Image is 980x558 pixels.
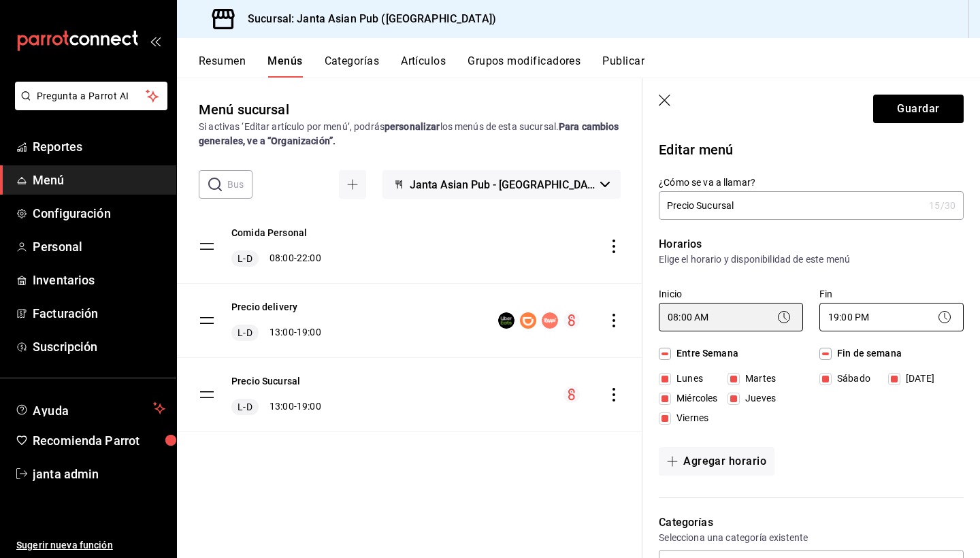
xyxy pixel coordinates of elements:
span: janta admin [33,465,165,483]
button: actions [607,388,621,401]
div: 15 /30 [929,199,955,212]
p: Horarios [659,236,964,252]
span: Viernes [671,411,708,425]
strong: personalizar [385,121,440,132]
button: drag [199,238,215,255]
div: 13:00 - 19:00 [231,399,321,415]
span: Martes [740,372,776,386]
span: Miércoles [671,391,717,406]
input: Buscar menú [227,171,252,198]
label: Fin [819,289,964,299]
div: Menú sucursal [199,99,289,120]
button: Precio delivery [231,300,297,314]
span: Recomienda Parrot [33,431,165,450]
button: Grupos modificadores [468,54,581,78]
button: open_drawer_menu [150,35,161,46]
span: Ayuda [33,400,148,416]
p: Selecciona una categoría existente [659,531,964,544]
button: Resumen [199,54,246,78]
div: 19:00 PM [819,303,964,331]
span: Reportes [33,137,165,156]
div: 08:00 - 22:00 [231,250,321,267]
span: L-D [235,326,255,340]
button: Precio Sucursal [231,374,300,388]
p: Editar menú [659,139,964,160]
button: drag [199,312,215,329]
span: Sugerir nueva función [16,538,165,553]
span: Inventarios [33,271,165,289]
span: Suscripción [33,338,165,356]
button: Agregar horario [659,447,774,476]
span: Menú [33,171,165,189]
button: Categorías [325,54,380,78]
button: Janta Asian Pub - [GEOGRAPHIC_DATA] [382,170,621,199]
label: ¿Cómo se va a llamar? [659,178,964,187]
button: Publicar [602,54,644,78]
button: Comida Personal [231,226,307,240]
span: Personal [33,237,165,256]
button: Guardar [873,95,964,123]
p: Categorías [659,514,964,531]
button: Menús [267,54,302,78]
div: 13:00 - 19:00 [231,325,321,341]
button: drag [199,387,215,403]
div: 08:00 AM [659,303,803,331]
span: Configuración [33,204,165,223]
span: Facturación [33,304,165,323]
span: Janta Asian Pub - [GEOGRAPHIC_DATA] [410,178,595,191]
span: Entre Semana [671,346,738,361]
table: menu-maker-table [177,210,642,432]
button: actions [607,314,621,327]
div: navigation tabs [199,54,980,78]
button: Artículos [401,54,446,78]
button: actions [607,240,621,253]
h3: Sucursal: Janta Asian Pub ([GEOGRAPHIC_DATA]) [237,11,496,27]
span: L-D [235,252,255,265]
span: L-D [235,400,255,414]
span: [DATE] [900,372,934,386]
span: Jueves [740,391,776,406]
span: Sábado [832,372,870,386]
label: Inicio [659,289,803,299]
p: Elige el horario y disponibilidad de este menú [659,252,964,266]
span: Pregunta a Parrot AI [37,89,146,103]
span: Fin de semana [832,346,902,361]
button: Pregunta a Parrot AI [15,82,167,110]
div: Si activas ‘Editar artículo por menú’, podrás los menús de esta sucursal. [199,120,621,148]
span: Lunes [671,372,703,386]
a: Pregunta a Parrot AI [10,99,167,113]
